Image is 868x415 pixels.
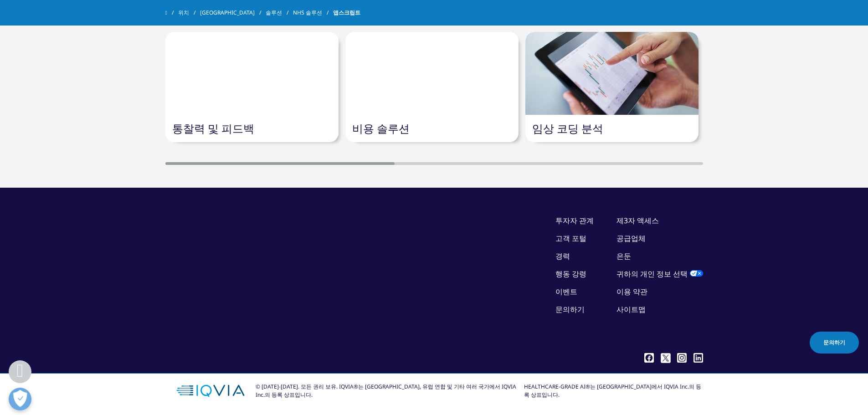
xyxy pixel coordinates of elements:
[9,388,31,410] button: 공개형 기본 설정
[293,9,322,16] font: NHS 솔루션
[555,251,570,261] a: 경력
[616,269,688,279] font: 귀하의 개인 정보 선택
[266,9,282,16] font: 솔루션
[293,5,333,21] a: NHS 솔루션
[616,304,646,314] a: 사이트맵
[616,233,646,243] a: 공급업체
[266,5,293,21] a: 솔루션
[555,269,586,279] a: 행동 강령
[555,233,586,243] a: 고객 포털
[178,5,200,21] a: 위치
[616,251,631,261] a: 은둔
[555,215,594,225] a: 투자자 관계
[333,9,360,16] font: 앱스크립트
[524,383,701,399] font: HEALTHCARE-GRADE AI®는 [GEOGRAPHIC_DATA]에서 IQVIA Inc.의 등록 상표입니다.
[616,287,647,297] a: 이용 약관
[616,215,659,225] a: 제3자 액세스
[555,287,577,297] a: 이벤트
[256,383,516,399] font: © [DATE]-[DATE]. 모든 권리 보유. IQVIA®는 [GEOGRAPHIC_DATA], 유럽 연합 및 기타 여러 국가에서 IQVIA Inc.의 등록 상표입니다.
[810,332,859,354] a: 문의하기
[555,304,585,314] a: 문의하기
[200,5,266,21] a: [GEOGRAPHIC_DATA]
[200,9,255,16] font: [GEOGRAPHIC_DATA]
[616,269,703,279] a: 귀하의 개인 정보 선택
[352,121,410,136] a: 비용 솔루션
[532,121,603,136] a: 임상 코딩 분석
[823,338,845,346] font: 문의하기
[172,121,254,136] a: 통찰력 및 피드백
[178,9,189,16] font: 위치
